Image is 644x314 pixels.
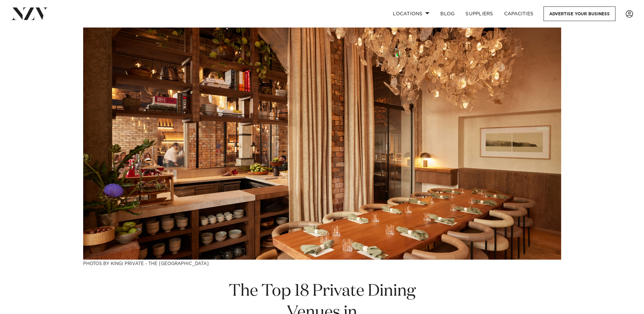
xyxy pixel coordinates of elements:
[435,6,460,21] a: BLOG
[83,28,561,260] img: The Top 18 Private Dining Venues in Auckland
[499,6,539,21] a: Capacities
[83,260,561,267] h3: Photos by kingi Private - The [GEOGRAPHIC_DATA]
[544,6,615,21] a: Advertise your business
[11,7,48,20] img: nzv-logo.png
[387,6,435,21] a: Locations
[460,6,498,21] a: SUPPLIERS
